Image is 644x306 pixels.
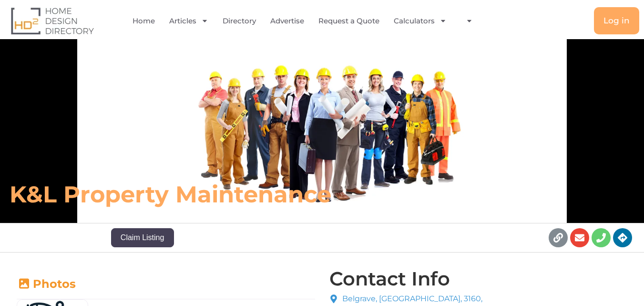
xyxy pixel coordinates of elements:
h6: K&L Property Maintenance [10,180,446,209]
a: Request a Quote [318,10,379,32]
a: Articles [169,10,208,32]
span: Belgrave, [GEOGRAPHIC_DATA], 3160, [340,293,482,305]
a: Calculators [394,10,447,32]
a: Log in [594,7,639,34]
h4: Contact Info [329,269,450,288]
button: Claim Listing [111,228,174,247]
nav: Menu [132,10,480,32]
span: Log in [603,17,630,25]
a: Home [133,10,155,32]
a: Photos [17,277,76,291]
a: Directory [223,10,256,32]
a: Advertise [270,10,304,32]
